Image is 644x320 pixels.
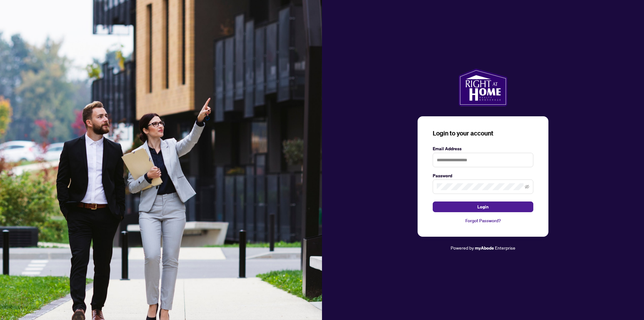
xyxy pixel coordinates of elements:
button: Login [433,201,533,212]
span: eye-invisible [525,185,529,189]
a: Forgot Password? [433,217,533,224]
span: Powered by [451,245,474,251]
span: Login [477,202,489,212]
label: Password [433,172,533,179]
h3: Login to your account [433,129,533,138]
span: Enterprise [495,245,515,251]
a: myAbode [475,245,494,251]
label: Email Address [433,145,533,152]
img: ma-logo [458,69,507,106]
